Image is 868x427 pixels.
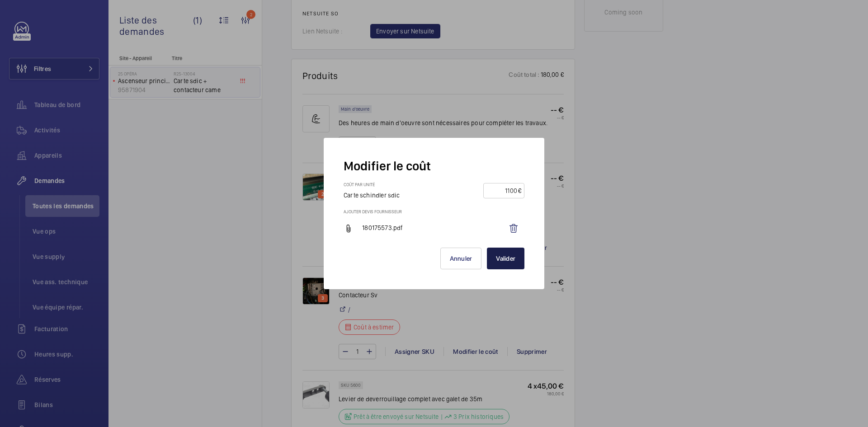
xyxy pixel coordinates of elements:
[344,182,409,191] h3: Coût par unité
[344,192,400,199] span: Carte schindler sdic
[518,186,521,195] div: €
[344,209,524,214] h3: Ajouter devis fournisseur
[486,183,518,198] input: --
[440,248,482,269] button: Annuler
[487,248,524,269] button: Valider
[362,223,503,234] p: 180175573.pdf
[344,158,524,174] h2: Modifier le coût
